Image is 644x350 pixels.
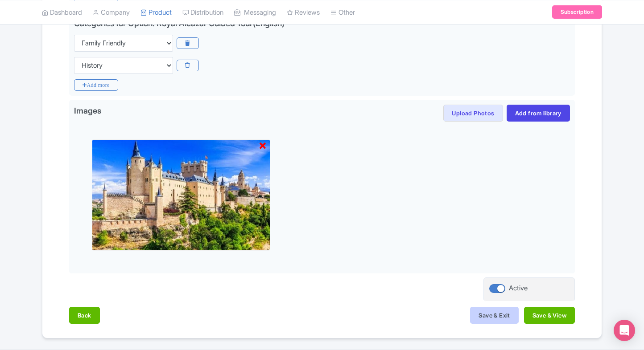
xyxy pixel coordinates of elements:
[509,283,528,293] div: Active
[524,307,575,324] button: Save & View
[74,79,118,91] i: Add more
[552,5,602,19] a: Subscription
[74,105,101,119] span: Images
[69,307,100,324] button: Back
[92,139,270,251] img: yx41x8soaffjt6r9t7er.jpg
[507,105,570,122] a: Add from library
[470,307,518,324] button: Save & Exit
[614,320,635,341] div: Open Intercom Messenger
[443,105,503,122] button: Upload Photos
[74,19,285,28] div: Categories for Option: Royal Alcazar Guided Tour(English)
